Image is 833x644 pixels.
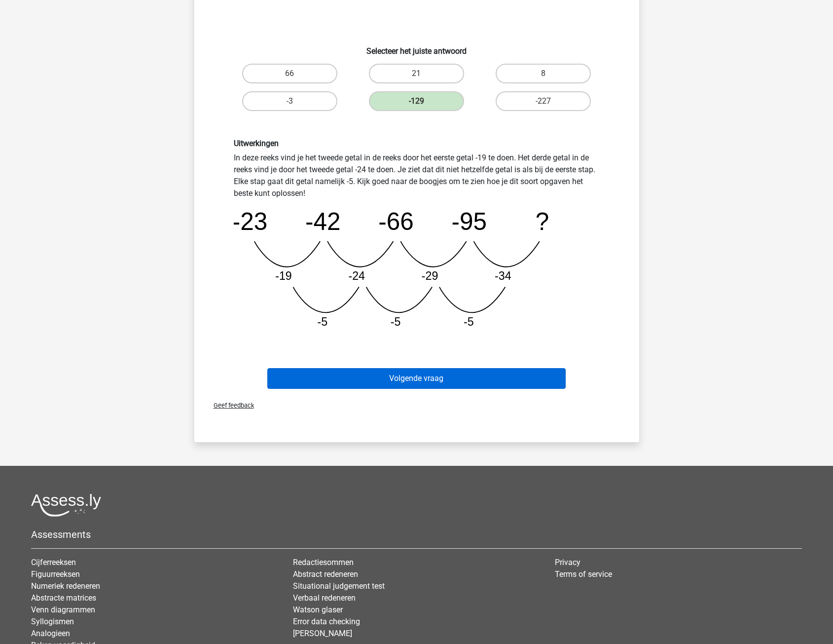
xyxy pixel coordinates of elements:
[31,593,96,603] a: Abstracte matrices
[31,529,802,540] h5: Assessments
[31,617,74,626] a: Syllogismen
[267,368,566,389] button: Volgende vraag
[293,569,358,579] a: Abstract redeneren
[275,269,292,282] tspan: -19
[31,605,95,614] a: Venn diagrammen
[226,139,607,337] div: In deze reeks vind je het tweede getal in de reeks door het eerste getal -19 te doen. Het derde g...
[31,558,76,567] a: Cijferreeksen
[317,315,327,328] tspan: -5
[210,38,623,56] h6: Selecteer het juiste antwoord
[232,208,267,235] tspan: -23
[242,64,337,83] label: 66
[293,593,356,603] a: Verbaal redeneren
[31,569,80,579] a: Figuurreeksen
[422,269,438,282] tspan: -29
[293,581,385,591] a: Situational judgement test
[369,91,464,111] label: -129
[293,617,360,626] a: Error data checking
[555,569,612,579] a: Terms of service
[31,581,100,591] a: Numeriek redeneren
[293,558,354,567] a: Redactiesommen
[234,139,600,148] h6: Uitwerkingen
[464,315,474,328] tspan: -5
[31,629,70,638] a: Analogieen
[242,91,337,111] label: -3
[391,315,401,328] tspan: -5
[31,493,101,517] img: Assessly logo
[293,605,343,614] a: Watson glaser
[536,208,549,235] tspan: ?
[495,269,511,282] tspan: -34
[206,402,254,409] span: Geef feedback
[293,629,352,638] a: [PERSON_NAME]
[305,208,340,235] tspan: -42
[348,269,365,282] tspan: -24
[451,208,486,235] tspan: -95
[496,91,591,111] label: -227
[369,64,464,83] label: 21
[496,64,591,83] label: 8
[378,208,413,235] tspan: -66
[555,558,580,567] a: Privacy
